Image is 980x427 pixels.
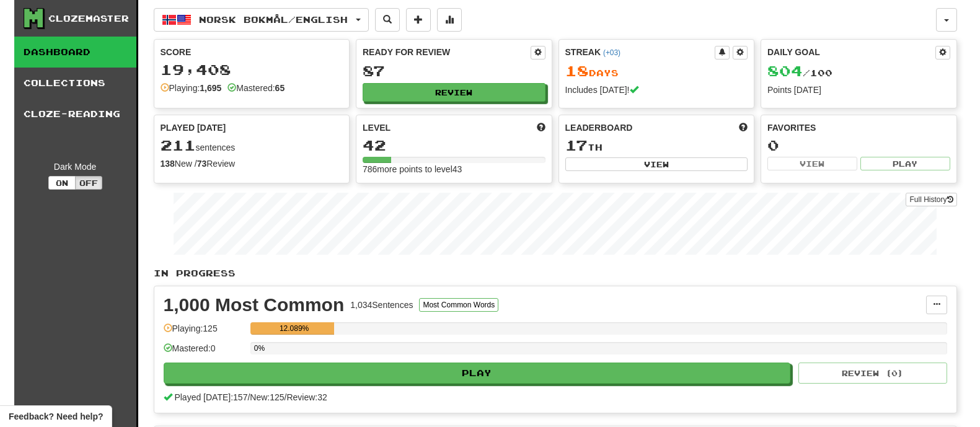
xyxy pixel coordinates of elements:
button: View [767,157,857,170]
div: Clozemaster [48,12,129,25]
span: / 100 [767,68,832,78]
div: Dark Mode [24,161,127,173]
a: (+03) [603,48,620,57]
button: Review (0) [798,363,947,384]
span: 18 [565,62,589,79]
strong: 65 [275,83,285,93]
span: Score more points to level up [537,121,545,134]
div: Favorites [767,121,950,134]
div: Ready for Review [363,46,531,58]
div: Daily Goal [767,46,935,59]
button: Review [363,83,545,102]
div: Playing: 125 [164,322,244,343]
div: sentences [161,138,343,154]
div: Day s [565,63,748,79]
p: In Progress [154,267,957,280]
div: 87 [363,63,545,79]
a: Dashboard [14,37,136,68]
span: Review: 32 [286,392,327,402]
button: Off [75,176,102,190]
span: Norsk bokmål / English [199,14,348,25]
div: 0 [767,138,950,153]
button: On [48,176,76,190]
button: Add sentence to collection [406,8,431,32]
span: This week in points, UTC [739,121,748,134]
div: Points [DATE] [767,84,950,96]
div: 12.089% [254,322,335,335]
div: 786 more points to level 43 [363,163,545,175]
div: Streak [565,46,715,58]
button: Play [164,363,791,384]
strong: 73 [197,159,207,169]
div: 1,034 Sentences [350,299,413,311]
strong: 1,695 [200,83,221,93]
a: Collections [14,68,136,99]
button: More stats [437,8,462,32]
strong: 138 [161,159,175,169]
div: Mastered: 0 [164,342,244,363]
div: Mastered: [227,82,285,94]
span: 804 [767,62,803,79]
button: Norsk bokmål/English [154,8,369,32]
div: 42 [363,138,545,153]
div: 19,408 [161,62,343,77]
span: Level [363,121,391,134]
button: View [565,157,748,171]
span: Played [DATE] [161,121,226,134]
span: New: 125 [250,392,284,402]
button: Most Common Words [419,298,498,312]
span: 17 [565,136,588,154]
a: Full History [906,193,956,206]
span: Leaderboard [565,121,633,134]
div: 1,000 Most Common [164,296,345,314]
div: Playing: [161,82,222,94]
button: Play [860,157,950,170]
div: Score [161,46,343,58]
span: / [247,392,250,402]
span: Open feedback widget [9,410,103,423]
span: 211 [161,136,196,154]
div: New / Review [161,157,343,170]
span: / [285,392,287,402]
button: Search sentences [375,8,400,32]
div: th [565,138,748,154]
div: Includes [DATE]! [565,84,748,96]
a: Cloze-Reading [14,99,136,130]
span: Played [DATE]: 157 [174,392,247,402]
